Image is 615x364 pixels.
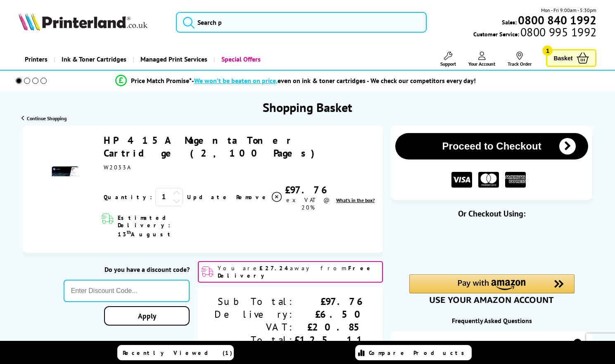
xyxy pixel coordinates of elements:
[187,193,230,201] a: Update
[27,115,66,121] span: Continue Shopping
[21,115,66,121] a: Continue Shopping
[104,193,152,201] span: Quantity:
[391,331,592,354] a: additional-ink
[218,264,373,279] b: Free Delivery
[214,49,267,70] a: Special Offers
[64,280,190,302] input: Enter Discount Code...
[19,49,54,70] a: Printers
[104,306,190,326] a: Apply
[283,183,333,196] div: £97.76
[518,12,596,28] b: 0800 840 1992
[440,52,456,67] a: Support
[218,264,380,279] span: You are away from
[519,28,596,36] span: 0800 995 1992
[54,49,133,70] a: Ink & Toner Cartridges
[118,214,211,238] span: Estimated Delivery: 13 August
[546,49,596,67] a: Basket 1
[192,76,476,85] div: - even on ink & toner cartridges - We check our competitors every day!
[409,232,575,260] iframe: PayPal
[19,12,166,32] a: Printerland Logo
[176,12,426,33] input: Search p
[104,164,130,171] span: W2033A
[236,191,283,203] a: Delete item from your basket
[478,172,499,188] img: MASTER CARD
[402,339,492,347] div: Do I need to buy additional ink?
[451,172,472,188] img: VISA
[117,345,234,360] a: Recently Viewed (1)
[214,308,294,321] div: Delivery:
[502,18,517,26] span: Sales:
[286,196,330,211] span: ex VAT @ 20%
[104,134,320,159] a: HP 415A Magenta Toner Cartridge (2,100 Pages)
[409,274,575,303] div: Amazon Pay - Use your Amazon account
[336,197,375,203] a: lnk_inthebox
[355,345,472,360] a: Compare Products
[123,349,233,357] span: Recently Viewed (1)
[391,208,592,219] div: Or Checkout Using:
[214,321,294,333] div: VAT:
[64,265,190,274] div: Do you have a discount code?
[4,74,587,88] li: modal_Promise
[194,76,278,85] span: We won’t be beaten on price,
[369,349,469,357] span: Compare Products
[391,316,592,325] div: Frequently Asked Questions
[553,52,572,64] span: Basket
[440,61,456,67] span: Support
[336,197,375,203] span: What's in the box?
[473,28,596,38] span: Customer Service:
[294,333,366,346] div: £125.11
[127,229,131,235] sup: th
[259,264,290,272] b: £27.24
[508,52,532,67] a: Track Order
[214,295,294,308] div: Sub Total:
[542,45,553,56] span: 1
[294,308,366,321] div: £6.50
[62,49,126,70] span: Ink & Toner Cartridges
[214,333,294,346] div: Total:
[517,16,596,24] a: 0800 840 1992
[294,321,366,333] div: £20.85
[263,99,352,115] h1: Shopping Basket
[131,76,192,85] span: Price Match Promise*
[468,61,495,67] span: Your Account
[133,49,214,70] a: Managed Print Services
[236,193,269,201] span: Remove
[51,157,80,186] img: HP 415A Magenta Toner Cartridge (2,100 Pages)
[294,295,366,308] div: £97.76
[541,6,596,14] span: Mon - Fri 9:00am - 5:30pm
[505,172,526,188] img: American Express
[468,52,495,67] a: Your Account
[395,133,588,159] button: Proceed to Checkout
[19,12,147,31] img: Printerland Logo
